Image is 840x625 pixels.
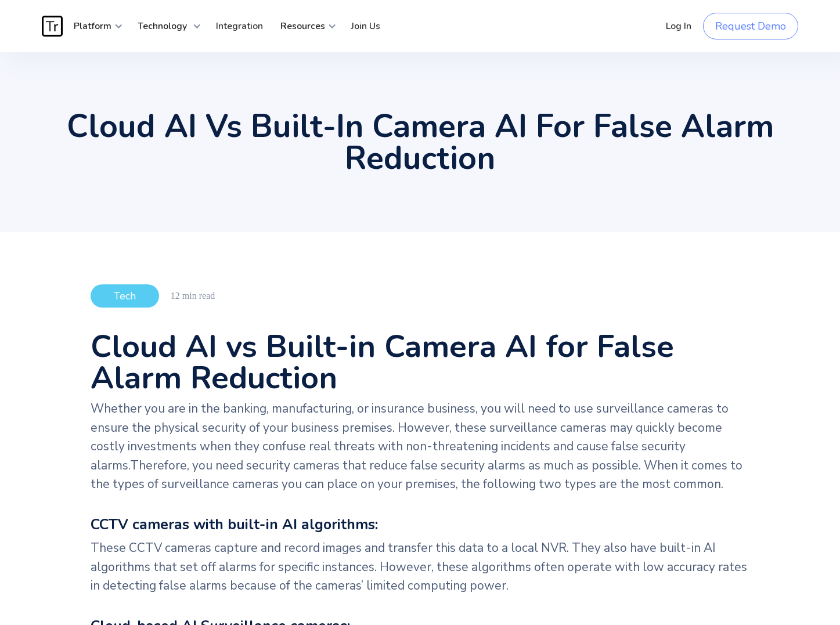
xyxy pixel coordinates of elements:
strong: Platform [74,20,111,32]
strong: Cloud AI vs Built-in Camera AI for False Alarm Reduction [91,325,674,399]
strong: Technology [138,20,187,32]
div: 12 min read [171,290,215,302]
strong: Resources [280,20,325,32]
div: Resources [272,9,337,44]
strong: CCTV cameras with built-in AI algorithms: [91,515,378,534]
div: Platform [65,9,123,44]
h1: Cloud AI vs Built-in Camera AI for False Alarm Reduction [42,110,798,174]
a: home [42,16,65,37]
a: Request Demo [703,13,798,39]
div: Tech [91,284,159,308]
a: Log In [657,9,700,44]
img: Traces Logo [42,16,63,37]
p: Whether you are in the banking, manufacturing, or insurance business, you will need to use survei... [91,399,749,494]
a: Join Us [343,9,389,44]
div: Technology [129,9,201,44]
p: These CCTV cameras capture and record images and transfer this data to a local NVR. They also hav... [91,539,749,595]
a: Integration [207,9,272,44]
